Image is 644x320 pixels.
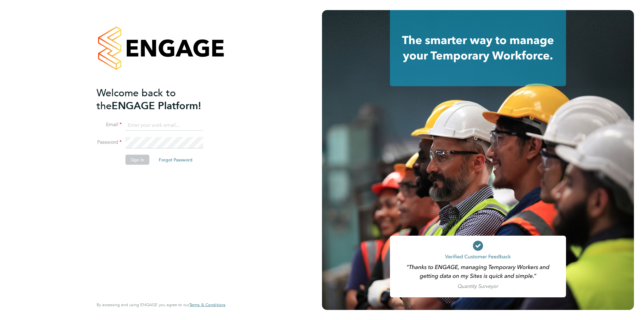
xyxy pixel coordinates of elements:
button: Forgot Password [154,155,197,165]
label: Email [97,121,122,128]
span: By accessing and using ENGAGE you agree to our [97,302,225,307]
a: Terms & Conditions [189,302,225,307]
span: Welcome back to the [97,87,176,112]
button: Sign In [125,155,149,165]
h2: ENGAGE Platform! [97,86,219,112]
span: Terms & Conditions [189,302,225,307]
input: Enter your work email... [125,120,203,131]
label: Password [97,139,122,146]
